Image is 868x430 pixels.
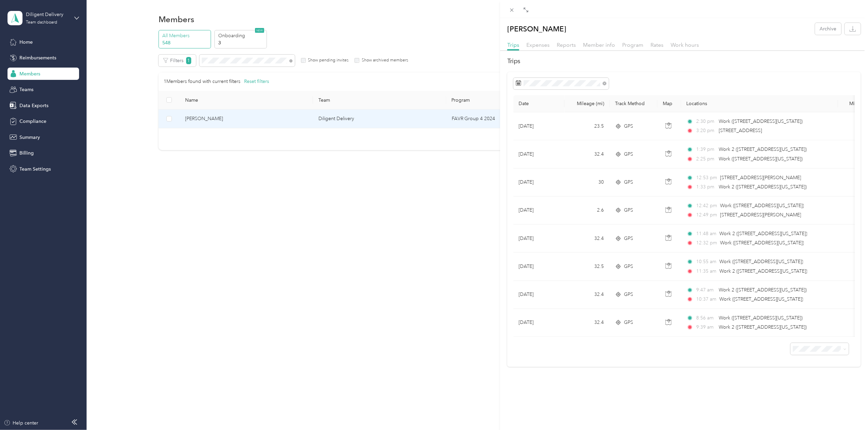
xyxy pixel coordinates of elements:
span: 2:30 pm [696,118,716,125]
th: Track Method [610,95,657,112]
span: Program [622,42,643,48]
span: 12:53 pm [696,174,717,182]
span: 12:42 pm [696,202,717,210]
span: Work 2 ([STREET_ADDRESS][US_STATE]) [719,184,807,190]
span: Work ([STREET_ADDRESS][US_STATE]) [720,240,804,246]
span: Rates [650,42,663,48]
td: 32.4 [565,281,610,309]
td: 32.5 [565,253,610,281]
td: 32.4 [565,225,610,253]
p: [PERSON_NAME] [507,23,566,35]
h2: Trips [507,57,861,66]
span: 12:32 pm [696,239,717,247]
span: Work ([STREET_ADDRESS][US_STATE]) [719,296,803,302]
span: [STREET_ADDRESS][PERSON_NAME] [720,175,801,181]
span: 1:39 pm [696,146,716,153]
span: Work 2 ([STREET_ADDRESS][US_STATE]) [719,231,807,236]
button: Archive [815,23,841,35]
span: 11:48 am [696,230,716,238]
span: GPS [624,123,633,130]
td: 32.4 [565,140,610,168]
td: [DATE] [513,281,565,309]
span: GPS [624,150,633,158]
span: Work ([STREET_ADDRESS][US_STATE]) [719,315,803,321]
span: 10:55 am [696,258,716,266]
span: [STREET_ADDRESS][PERSON_NAME] [720,212,801,218]
td: 2.6 [565,197,610,225]
td: [DATE] [513,225,565,253]
span: [STREET_ADDRESS] [719,128,762,133]
span: GPS [624,319,633,326]
span: Work hours [671,42,699,48]
span: GPS [624,263,633,270]
td: [DATE] [513,253,565,281]
span: Work 2 ([STREET_ADDRESS][US_STATE]) [719,146,807,152]
span: 8:56 am [696,314,716,322]
span: Expenses [526,42,550,48]
td: 30 [565,169,610,197]
td: 23.5 [565,112,610,140]
th: Map [657,95,681,112]
td: [DATE] [513,197,565,225]
span: 11:35 am [696,268,716,275]
td: [DATE] [513,309,565,337]
span: Work ([STREET_ADDRESS][US_STATE]) [719,156,803,162]
td: 32.4 [565,309,610,337]
span: Work ([STREET_ADDRESS][US_STATE]) [719,259,803,264]
span: GPS [624,235,633,242]
td: [DATE] [513,169,565,197]
th: Locations [681,95,838,112]
td: [DATE] [513,112,565,140]
span: 9:39 am [696,324,716,331]
span: Work ([STREET_ADDRESS][US_STATE]) [719,118,803,124]
span: 2:25 pm [696,155,716,163]
span: 1:33 pm [696,183,716,191]
span: Work 2 ([STREET_ADDRESS][US_STATE]) [719,287,807,293]
span: Reports [557,42,576,48]
span: GPS [624,291,633,298]
span: GPS [624,178,633,186]
span: Work ([STREET_ADDRESS][US_STATE]) [720,203,804,209]
iframe: Everlance-gr Chat Button Frame [830,392,868,430]
span: GPS [624,206,633,214]
span: 3:20 pm [696,127,716,134]
span: 9:47 am [696,286,716,294]
span: 12:49 pm [696,211,717,219]
span: Trips [507,42,519,48]
span: Work 2 ([STREET_ADDRESS][US_STATE]) [719,324,807,330]
th: Mileage (mi) [565,95,610,112]
td: [DATE] [513,140,565,168]
span: Work 2 ([STREET_ADDRESS][US_STATE]) [719,268,807,274]
span: Member info [583,42,615,48]
th: Date [513,95,565,112]
span: 10:37 am [696,296,716,303]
